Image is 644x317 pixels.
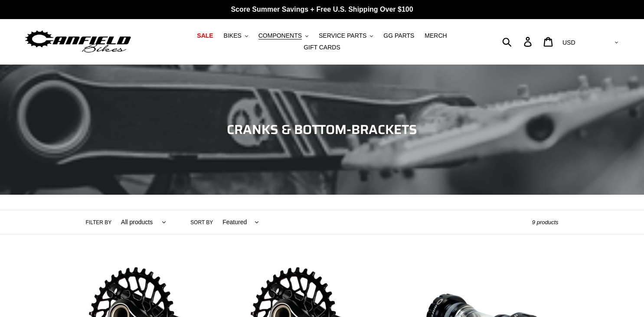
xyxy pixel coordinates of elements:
[304,44,340,51] span: GIFT CARDS
[425,32,447,39] span: MERCH
[190,219,213,226] label: Sort by
[254,30,313,42] button: COMPONENTS
[193,30,217,42] a: SALE
[379,30,418,42] a: GG PARTS
[314,30,377,42] button: SERVICE PARTS
[197,32,213,39] span: SALE
[227,119,417,140] span: CRANKS & BOTTOM-BRACKETS
[24,28,132,56] img: Canfield Bikes
[219,30,252,42] button: BIKES
[420,30,451,42] a: MERCH
[224,32,242,39] span: BIKES
[299,42,345,53] a: GIFT CARDS
[532,219,559,225] span: 9 products
[383,32,414,39] span: GG PARTS
[258,32,302,39] span: COMPONENTS
[319,32,366,39] span: SERVICE PARTS
[507,32,529,51] input: Search
[86,219,112,226] label: Filter by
